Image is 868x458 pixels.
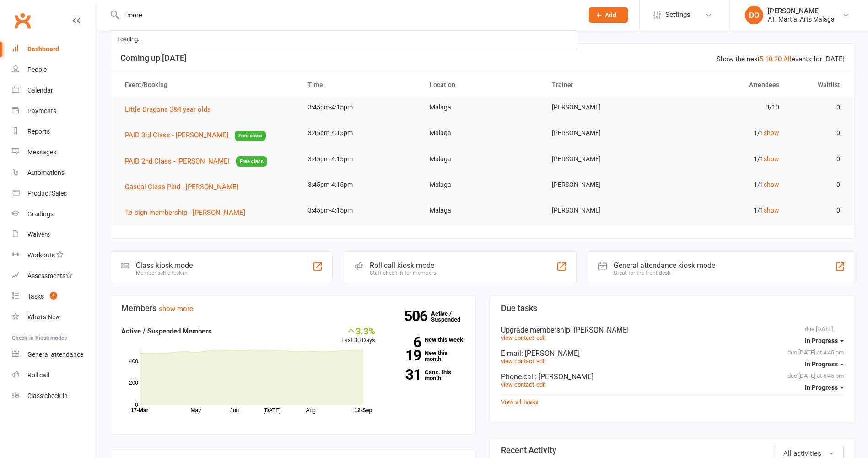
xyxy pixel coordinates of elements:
div: Phone call [501,372,844,381]
a: People [12,60,97,80]
button: PAID 2nd Class - [PERSON_NAME]Free class [125,156,267,167]
a: show [764,207,779,214]
a: edit [536,334,546,341]
div: Automations [27,169,65,176]
input: Search... [120,9,577,22]
div: Messages [27,148,56,156]
a: Waivers [12,224,97,245]
a: Assessments [12,266,97,286]
span: To sign membership - [PERSON_NAME] [125,208,245,217]
span: All activities [783,449,821,458]
td: Malaga [421,148,543,170]
a: view contact [501,334,534,341]
span: : [PERSON_NAME] [521,349,580,358]
div: E-mail [501,349,844,358]
div: General attendance kiosk mode [614,261,715,270]
td: Malaga [421,174,543,196]
td: 0 [787,148,848,170]
div: Loading... [114,33,145,46]
button: To sign membership - [PERSON_NAME] [125,207,252,218]
span: Free class [236,156,267,167]
a: show [764,155,779,163]
div: Payments [27,107,56,114]
a: 20 [774,55,782,63]
a: 5 [760,55,763,63]
td: [PERSON_NAME] [544,97,665,118]
th: Waitlist [787,73,848,97]
td: Malaga [421,97,543,118]
a: General attendance kiosk mode [12,344,97,365]
span: Settings [665,5,690,25]
a: Tasks 4 [12,286,97,307]
div: Class kiosk mode [136,261,193,270]
button: Little Dragons 3&4 year olds [125,104,217,115]
button: PAID 3rd Class - [PERSON_NAME]Free class [125,130,266,141]
a: 10 [765,55,772,63]
button: In Progress [805,333,844,349]
div: Staff check-in for members [370,270,436,276]
div: Reports [27,128,50,135]
a: Reports [12,121,97,142]
div: What's New [27,313,60,321]
button: Add [589,7,628,23]
strong: Active / Suspended Members [121,327,212,335]
div: General attendance [27,351,83,358]
h3: Due tasks [501,304,844,313]
div: [PERSON_NAME] [768,7,835,15]
strong: 6 [389,335,421,349]
td: [PERSON_NAME] [544,200,665,221]
td: [PERSON_NAME] [544,174,665,196]
a: All [783,55,792,63]
h3: Recent Activity [501,446,844,455]
a: show [764,129,779,136]
td: 0 [787,97,848,118]
button: In Progress [805,379,844,396]
td: 3:45pm-4:15pm [300,148,421,170]
div: 3.3% [341,326,375,336]
td: 3:45pm-4:15pm [300,200,421,221]
span: Free class [235,131,266,141]
a: Class kiosk mode [12,386,97,406]
div: Great for the front desk [614,270,715,276]
a: 31Canx. this month [389,369,464,381]
div: Calendar [27,87,53,94]
td: 1/1 [665,148,787,170]
td: 1/1 [665,174,787,196]
a: Messages [12,142,97,163]
td: Malaga [421,122,543,144]
a: 19New this month [389,350,464,362]
div: Last 30 Days [341,326,375,345]
span: PAID 3rd Class - [PERSON_NAME] [125,131,228,139]
a: Dashboard [12,39,97,60]
span: Add [605,11,616,19]
div: Waivers [27,231,50,238]
span: 4 [50,292,57,300]
td: [PERSON_NAME] [544,122,665,144]
td: 0/10 [665,97,787,118]
span: Casual Class Paid - [PERSON_NAME] [125,183,238,191]
strong: 31 [389,368,421,382]
span: : [PERSON_NAME] [535,372,593,381]
a: view contact [501,358,534,365]
a: Payments [12,101,97,121]
td: 1/1 [665,122,787,144]
td: 0 [787,174,848,196]
td: [PERSON_NAME] [544,148,665,170]
td: Malaga [421,200,543,221]
span: In Progress [805,384,838,391]
div: Assessments [27,272,73,279]
a: Clubworx [11,9,34,32]
div: Member self check-in [136,270,193,276]
th: Time [300,73,421,97]
a: Workouts [12,245,97,266]
span: In Progress [805,337,838,344]
div: Roll call [27,371,49,379]
a: 6New this week [389,337,464,343]
span: PAID 2nd Class - [PERSON_NAME] [125,157,230,165]
div: Upgrade membership [501,326,844,334]
td: 3:45pm-4:15pm [300,122,421,144]
strong: 506 [404,309,431,323]
th: Attendees [665,73,787,97]
div: DO [745,6,763,24]
td: 1/1 [665,200,787,221]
